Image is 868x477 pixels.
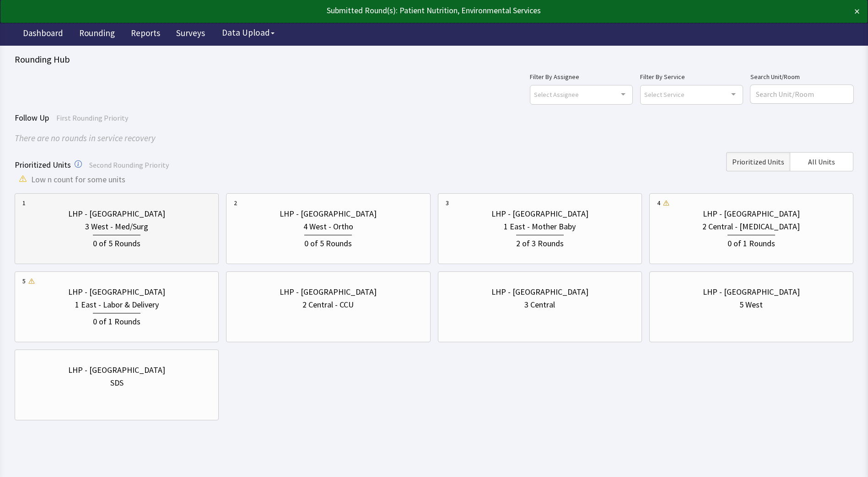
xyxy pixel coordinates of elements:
a: Reports [124,23,167,46]
div: LHP - [GEOGRAPHIC_DATA] [280,207,377,220]
span: All Units [808,156,835,167]
button: × [854,4,860,19]
span: Select Service [644,89,685,100]
span: Select Assignee [534,89,579,100]
span: Second Rounding Priority [89,160,169,170]
input: Search Unit/Room [750,85,853,103]
span: Prioritized Units [732,156,784,167]
div: LHP - [GEOGRAPHIC_DATA] [68,286,165,298]
div: Rounding Hub [15,53,853,66]
div: 2 Central - CCU [302,298,354,311]
a: Surveys [169,23,212,46]
div: 2 [234,198,237,207]
div: 1 East - Labor & Delivery [75,298,159,311]
div: 5 [22,276,26,286]
a: Dashboard [16,23,70,46]
div: 2 Central - [MEDICAL_DATA] [702,220,800,233]
button: Prioritized Units [726,152,790,171]
div: Submitted Round(s): Patient Nutrition, Environmental Services [8,4,775,17]
a: Rounding [72,23,122,46]
div: 0 of 1 Rounds [93,313,140,328]
div: LHP - [GEOGRAPHIC_DATA] [703,286,800,298]
label: Filter By Service [640,71,743,82]
div: 2 of 3 Rounds [516,235,564,250]
div: SDS [110,376,124,389]
div: LHP - [GEOGRAPHIC_DATA] [68,207,165,220]
div: 3 West - Med/Surg [85,220,148,233]
div: 5 West [739,298,763,311]
div: LHP - [GEOGRAPHIC_DATA] [491,207,588,220]
span: Low n count for some units [31,173,125,186]
span: First Rounding Priority [56,113,128,122]
label: Search Unit/Room [750,71,853,82]
div: LHP - [GEOGRAPHIC_DATA] [280,286,377,298]
div: 1 [22,198,26,207]
div: 3 [446,198,449,207]
div: There are no rounds in service recovery [15,132,853,145]
div: 4 [657,198,660,207]
div: 0 of 1 Rounds [728,235,775,250]
button: All Units [790,152,853,171]
span: Prioritized Units [15,159,71,170]
div: LHP - [GEOGRAPHIC_DATA] [703,207,800,220]
div: LHP - [GEOGRAPHIC_DATA] [491,286,588,298]
div: 0 of 5 Rounds [93,235,140,250]
div: 3 Central [524,298,555,311]
div: 4 West - Ortho [303,220,353,233]
div: 1 East - Mother Baby [504,220,576,233]
div: 0 of 5 Rounds [304,235,352,250]
div: Follow Up [15,111,853,124]
label: Filter By Assignee [530,71,633,82]
div: LHP - [GEOGRAPHIC_DATA] [68,364,165,376]
button: Data Upload [216,24,280,41]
